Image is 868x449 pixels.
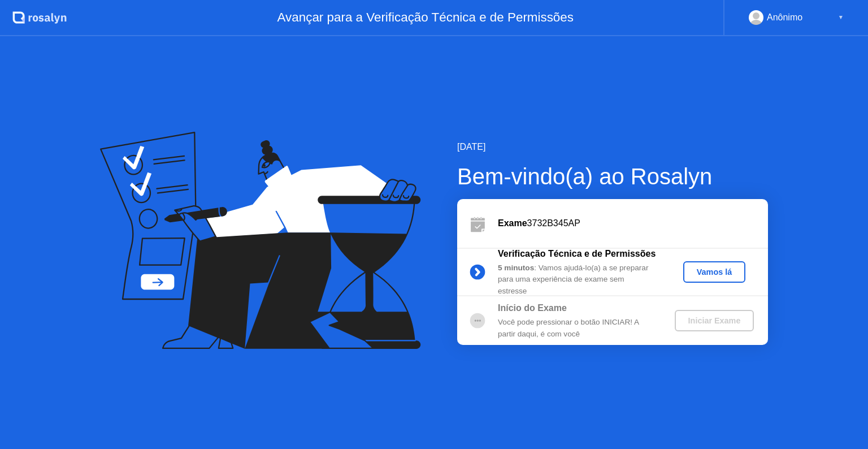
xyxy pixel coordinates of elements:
div: Anônimo [767,10,802,25]
div: Iniciar Exame [679,316,750,325]
b: Exame [498,218,527,228]
div: [DATE] [457,140,768,154]
div: : Vamos ajudá-lo(a) a se preparar para uma experiência de exame sem estresse [498,262,661,297]
div: 3732B345AP [498,217,768,230]
div: Você pode pressionar o botão INICIAR! A partir daqui, é com você [498,317,661,340]
b: 5 minutos [498,264,534,272]
button: Iniciar Exame [675,310,754,331]
div: Vamos lá [688,267,741,277]
div: Bem-vindo(a) ao Rosalyn [457,159,768,193]
div: ▼ [838,10,844,25]
b: Início do Exame [498,303,567,313]
b: Verificação Técnica e de Permissões [498,249,656,258]
button: Vamos lá [683,261,745,283]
